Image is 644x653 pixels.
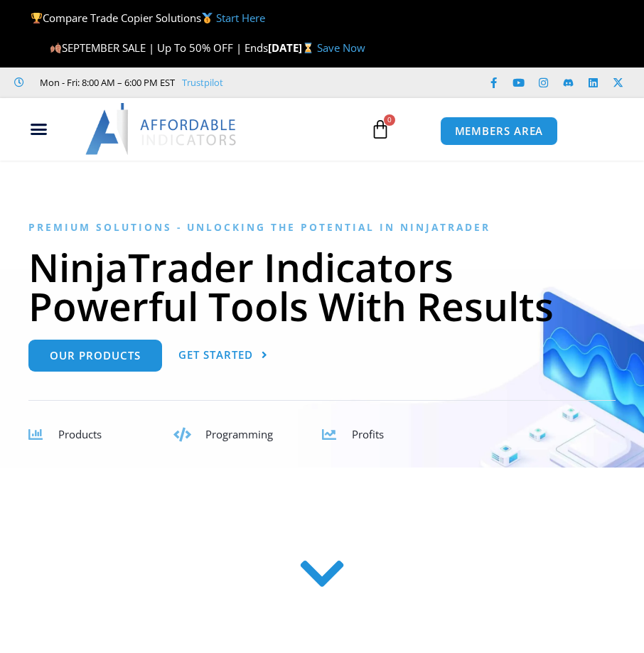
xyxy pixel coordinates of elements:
[268,41,317,55] strong: [DATE]
[440,117,559,146] a: MEMBERS AREA
[31,13,42,23] img: 🏆
[7,116,71,143] div: Menu Toggle
[303,43,313,53] img: ⌛
[384,114,395,126] span: 0
[178,350,253,360] span: Get Started
[28,247,616,325] h1: NinjaTrader Indicators Powerful Tools With Results
[36,74,175,91] span: Mon - Fri: 8:00 AM – 6:00 PM EST
[178,340,268,372] a: Get Started
[455,126,544,136] span: MEMBERS AREA
[85,103,238,154] img: LogoAI | Affordable Indicators – NinjaTrader
[50,350,141,361] span: Our Products
[182,74,223,91] a: Trustpilot
[28,221,616,233] h6: Premium Solutions - Unlocking the Potential in NinjaTrader
[202,13,213,23] img: 🥇
[317,41,365,55] a: Save Now
[50,41,268,55] span: SEPTEMBER SALE | Up To 50% OFF | Ends
[205,427,273,441] span: Programming
[349,109,412,150] a: 0
[58,427,102,441] span: Products
[28,340,162,372] a: Our Products
[216,11,265,25] a: Start Here
[31,11,265,25] span: Compare Trade Copier Solutions
[352,427,384,441] span: Profits
[50,43,61,53] img: 🍂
